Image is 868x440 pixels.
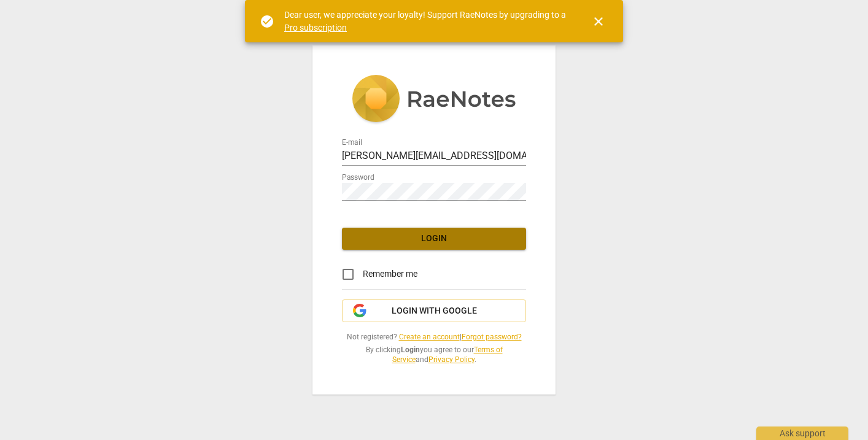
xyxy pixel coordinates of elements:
label: Password [342,174,374,181]
span: Not registered? | [342,332,526,342]
span: check_circle [260,14,274,29]
img: 5ac2273c67554f335776073100b6d88f.svg [352,75,516,125]
span: Login with Google [392,305,477,317]
span: By clicking you agree to our and . [342,345,526,365]
button: Login [342,228,526,250]
a: Pro subscription [284,23,347,33]
span: Remember me [363,268,417,280]
a: Privacy Policy [428,355,475,364]
span: close [591,14,606,29]
button: Close [584,7,613,36]
a: Create an account [399,333,460,341]
span: Login [352,233,516,245]
a: Terms of Service [392,345,503,365]
b: Login [401,345,420,354]
button: Login with Google [342,299,526,323]
div: Ask support [756,426,848,440]
div: Dear user, we appreciate your loyalty! Support RaeNotes by upgrading to a [284,9,569,34]
label: E-mail [342,139,362,146]
a: Forgot password? [462,333,522,341]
